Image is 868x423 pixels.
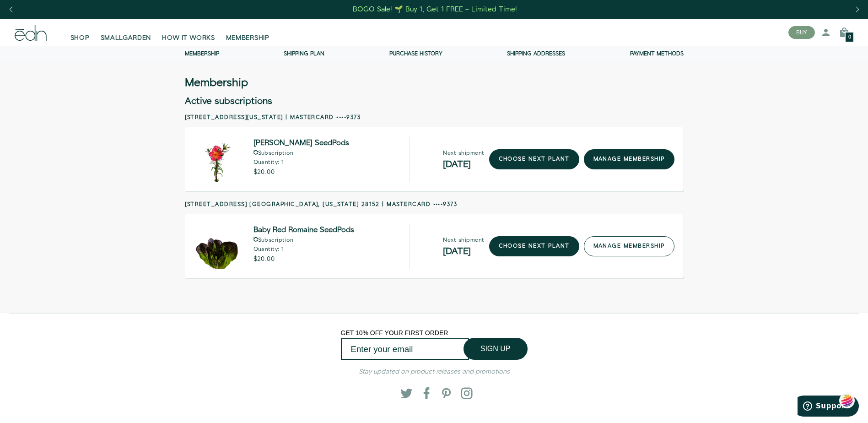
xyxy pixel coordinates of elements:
div: BOGO Sale! 🌱 Buy 1, Get 1 FREE – Limited Time! [353,5,517,14]
a: manage membership [584,236,674,256]
span: Baby Red Romaine SeedPods [253,227,354,233]
a: Shipping Plan [284,50,324,58]
h2: [STREET_ADDRESS][US_STATE] | Mastercard ••••9373 [185,114,684,122]
input: Enter your email [341,338,469,360]
button: BUY [788,26,815,39]
p: $20.00 [253,169,349,175]
button: SIGN UP [464,338,528,360]
a: Membership [185,50,219,58]
h2: [DATE] [443,247,484,256]
iframe: Opens a widget where you can find more information [798,396,859,418]
img: Baby Red Romaine SeedPods [194,223,240,269]
a: Payment methods [630,50,684,58]
h2: [STREET_ADDRESS] [GEOGRAPHIC_DATA], [US_STATE] 28152 | Mastercard ••••9373 [185,201,684,209]
a: SHOP [65,22,95,43]
p: Subscription [253,150,349,156]
h2: Active subscriptions [185,97,684,106]
a: choose next plant [489,149,579,169]
a: choose next plant [489,236,579,256]
a: BOGO Sale! 🌱 Buy 1, Get 1 FREE – Limited Time! [352,2,518,16]
a: Purchase history [389,50,442,58]
span: [PERSON_NAME] SeedPods [253,140,349,146]
a: Shipping addresses [507,50,565,58]
p: Quantity: 1 [253,247,354,252]
span: 0 [848,35,851,40]
a: HOW IT WORKS [156,22,220,43]
p: Subscription [253,237,354,243]
img: Moss Rose SeedPods [194,136,240,182]
span: MEMBERSHIP [226,33,270,43]
p: Next shipment [443,238,484,243]
h3: Membership [185,78,248,87]
span: SMALLGARDEN [101,33,151,43]
span: SHOP [70,33,90,43]
a: manage membership [584,149,674,169]
h2: [DATE] [443,160,484,169]
span: GET 10% OFF YOUR FIRST ORDER [341,329,448,336]
p: Next shipment [443,151,484,156]
span: HOW IT WORKS [162,33,215,43]
img: svg+xml;base64,PHN2ZyB3aWR0aD0iNDQiIGhlaWdodD0iNDQiIHZpZXdCb3g9IjAgMCA0NCA0NCIgZmlsbD0ibm9uZSIgeG... [839,392,855,409]
em: Stay updated on product releases and promotions [359,367,510,376]
a: MEMBERSHIP [221,22,275,43]
p: $20.00 [253,256,354,262]
p: Quantity: 1 [253,160,349,165]
a: SMALLGARDEN [95,22,157,43]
